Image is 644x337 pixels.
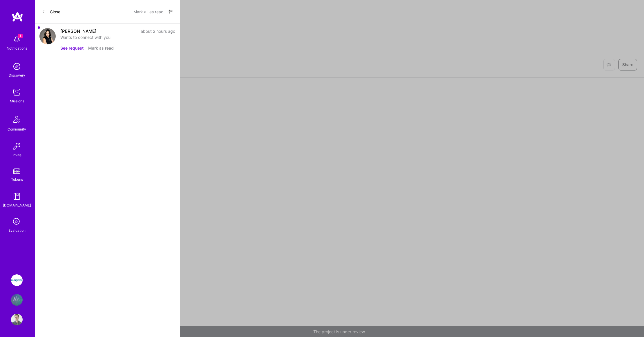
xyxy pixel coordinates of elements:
[12,152,21,158] div: Invite
[11,294,23,306] img: Flowcarbon: AI Memory Company
[133,7,164,16] button: Mark all as read
[141,28,175,34] div: about 2 hours ago
[12,12,23,22] img: logo
[3,202,31,208] div: [DOMAIN_NAME]
[60,28,97,34] div: [PERSON_NAME]
[11,216,22,227] i: icon SelectionTeam
[42,7,60,16] button: Close
[60,34,175,40] div: Wants to connect with you
[11,176,23,182] div: Tokens
[13,168,20,174] img: tokens
[10,274,24,286] a: iCapital: Build and maintain RESTful API
[10,112,24,126] img: Community
[39,28,56,44] img: user avatar
[10,98,24,104] div: Missions
[11,61,23,72] img: discovery
[11,274,23,286] img: iCapital: Build and maintain RESTful API
[60,45,84,51] button: See request
[11,191,23,202] img: guide book
[8,126,26,132] div: Community
[11,140,23,152] img: Invite
[88,45,114,51] button: Mark as read
[11,314,23,325] img: User Avatar
[8,227,26,233] div: Evaluation
[9,72,25,78] div: Discovery
[11,86,23,98] img: teamwork
[10,294,24,306] a: Flowcarbon: AI Memory Company
[10,314,24,325] a: User Avatar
